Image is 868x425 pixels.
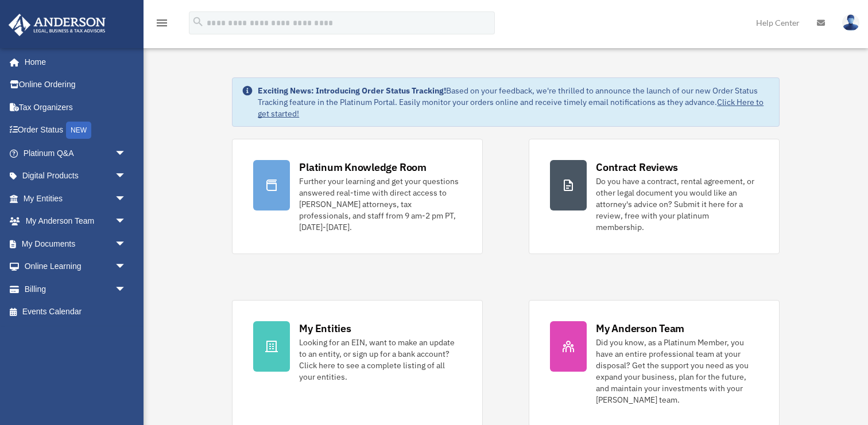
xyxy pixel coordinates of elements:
[8,119,144,142] a: Order StatusNEW
[115,255,138,279] span: arrow_drop_down
[842,14,859,31] img: User Pic
[258,85,446,96] strong: Exciting News: Introducing Order Status Tracking!
[155,20,169,30] a: menu
[8,96,144,119] a: Tax Organizers
[115,142,138,165] span: arrow_drop_down
[115,187,138,210] span: arrow_drop_down
[5,14,109,36] img: Anderson Advisors Platinum Portal
[596,160,678,174] div: Contract Reviews
[8,165,144,188] a: Digital Productsarrow_drop_down
[299,321,351,336] div: My Entities
[8,210,144,233] a: My Anderson Teamarrow_drop_down
[8,50,138,73] a: Home
[115,165,138,188] span: arrow_drop_down
[8,278,144,301] a: Billingarrow_drop_down
[299,176,462,233] div: Further your learning and get your questions answered real-time with direct access to [PERSON_NAM...
[596,176,758,233] div: Do you have a contract, rental agreement, or other legal document you would like an attorney's ad...
[8,73,144,96] a: Online Ordering
[299,160,427,174] div: Platinum Knowledge Room
[232,139,483,254] a: Platinum Knowledge Room Further your learning and get your questions answered real-time with dire...
[8,255,144,278] a: Online Learningarrow_drop_down
[8,187,144,210] a: My Entitiesarrow_drop_down
[596,337,758,405] div: Did you know, as a Platinum Member, you have an entire professional team at your disposal? Get th...
[8,301,144,323] a: Events Calendar
[596,321,684,336] div: My Anderson Team
[299,337,462,383] div: Looking for an EIN, want to make an update to an entity, or sign up for a bank account? Click her...
[8,232,144,255] a: My Documentsarrow_drop_down
[258,97,764,119] a: Click Here to get started!
[115,210,138,233] span: arrow_drop_down
[115,278,138,301] span: arrow_drop_down
[115,232,138,256] span: arrow_drop_down
[258,85,770,119] div: Based on your feedback, we're thrilled to announce the launch of our new Order Status Tracking fe...
[155,16,169,30] i: menu
[66,122,91,139] div: NEW
[529,139,780,254] a: Contract Reviews Do you have a contract, rental agreement, or other legal document you would like...
[8,142,144,165] a: Platinum Q&Aarrow_drop_down
[192,15,204,28] i: search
